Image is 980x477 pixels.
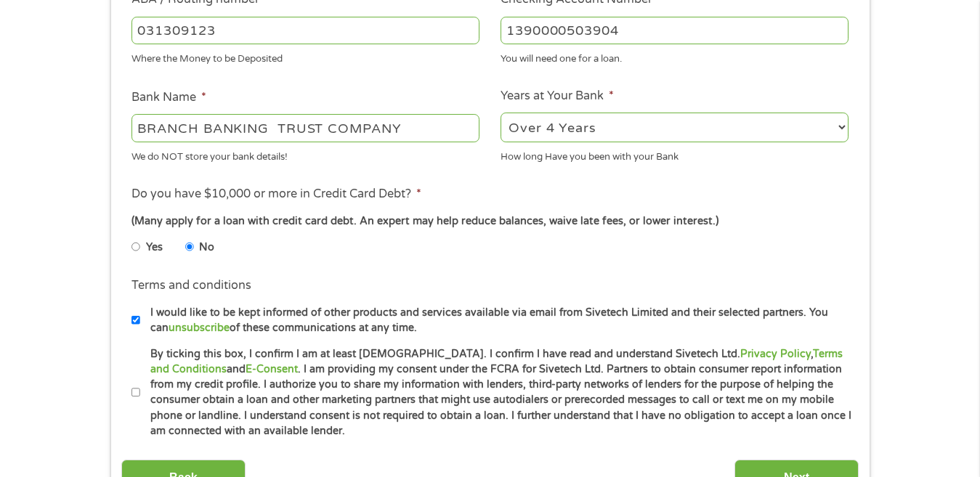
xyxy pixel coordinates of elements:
a: E-Consent [246,363,298,375]
label: Do you have $10,000 or more in Credit Card Debt? [131,187,421,202]
label: Bank Name [131,90,206,105]
div: How long Have you been with your Bank [501,144,849,164]
label: Years at Your Bank [501,89,614,104]
input: 263177916 [131,17,479,44]
label: By ticking this box, I confirm I am at least [DEMOGRAPHIC_DATA]. I confirm I have read and unders... [140,346,853,439]
label: I would like to be kept informed of other products and services available via email from Sivetech... [140,305,853,336]
label: Terms and conditions [131,278,251,293]
div: You will need one for a loan. [501,47,849,67]
input: 345634636 [501,17,849,44]
a: unsubscribe [169,322,230,334]
a: Privacy Policy [740,348,811,360]
label: Yes [146,240,163,256]
div: Where the Money to be Deposited [131,47,479,67]
a: Terms and Conditions [150,348,843,375]
label: No [199,240,214,256]
div: We do NOT store your bank details! [131,144,479,164]
div: (Many apply for a loan with credit card debt. An expert may help reduce balances, waive late fees... [131,213,848,229]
